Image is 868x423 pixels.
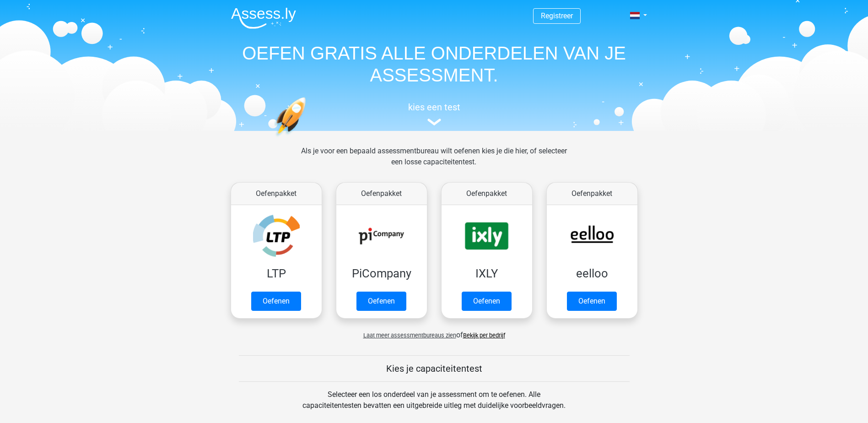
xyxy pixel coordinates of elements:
[231,7,296,29] img: Assessly
[356,292,406,311] a: Oefenen
[251,292,301,311] a: Oefenen
[294,389,574,422] div: Selecteer een los onderdeel van je assessment om te oefenen. Alle capaciteitentesten bevatten een...
[274,97,341,180] img: oefenen
[363,332,456,339] span: Laat meer assessmentbureaus zien
[224,42,645,86] h1: OEFEN GRATIS ALLE ONDERDELEN VAN JE ASSESSMENT.
[224,102,645,113] h5: kies een test
[541,11,573,20] a: Registreer
[224,322,645,341] div: of
[463,332,505,339] a: Bekijk per bedrijf
[462,292,512,311] a: Oefenen
[567,292,617,311] a: Oefenen
[239,363,630,374] h5: Kies je capaciteitentest
[224,102,645,126] a: kies een test
[427,119,441,125] img: assessment
[294,146,574,179] div: Als je voor een bepaald assessmentbureau wilt oefenen kies je die hier, of selecteer een losse ca...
